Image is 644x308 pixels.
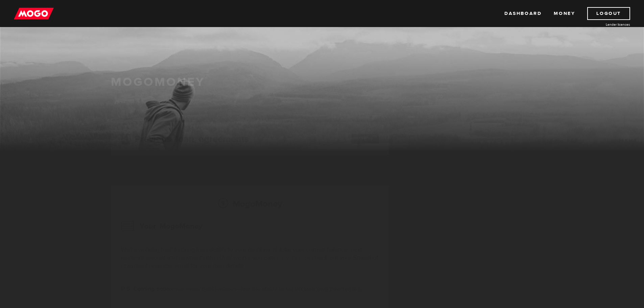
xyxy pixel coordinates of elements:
[121,285,171,293] strong: P.S. Coming soon:
[121,246,379,270] p: We're working hard to bring loan details to your dashboard! (Like your current balance, next paym...
[587,7,630,20] a: Logout
[352,134,379,144] a: View
[121,217,202,235] h3: Your MogoMoney
[121,134,249,142] h3: Previous loan agreements
[504,7,542,20] a: Dashboard
[554,7,575,20] a: Money
[111,75,533,89] h1: MogoMoney
[121,196,379,211] h2: MogoMoney
[121,285,379,293] p: even more cool features—like the ability to set up your own payments
[14,7,54,20] img: mogo_logo-11ee424be714fa7cbb0f0f49df9e16ec.png
[358,286,363,292] img: strong arm emoji
[273,254,305,262] a: chat with us
[579,22,630,27] a: Lender licences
